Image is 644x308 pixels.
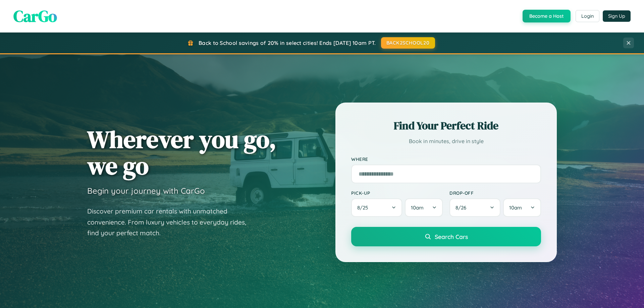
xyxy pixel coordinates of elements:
label: Where [351,156,541,162]
p: Discover premium car rentals with unmatched convenience. From luxury vehicles to everyday rides, ... [87,206,255,239]
button: Login [576,10,599,22]
button: Sign Up [603,10,631,22]
p: Book in minutes, drive in style [351,136,541,146]
button: 10am [405,198,443,217]
span: 8 / 25 [357,204,371,211]
button: Search Cars [351,227,541,246]
span: 8 / 26 [455,204,470,211]
label: Pick-up [351,190,443,196]
h2: Find Your Perfect Ride [351,118,541,133]
span: 10am [411,204,424,211]
button: Become a Host [523,10,571,22]
h3: Begin your journey with CarGo [87,186,205,196]
label: Drop-off [449,190,541,196]
h1: Wherever you go, we go [87,126,276,179]
span: Search Cars [435,233,468,240]
button: 8/25 [351,198,402,217]
span: CarGo [13,5,57,27]
button: BACK2SCHOOL20 [381,37,435,49]
button: 8/26 [449,198,500,217]
span: Back to School savings of 20% in select cities! Ends [DATE] 10am PT. [199,40,376,46]
span: 10am [509,204,522,211]
button: 10am [503,198,541,217]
